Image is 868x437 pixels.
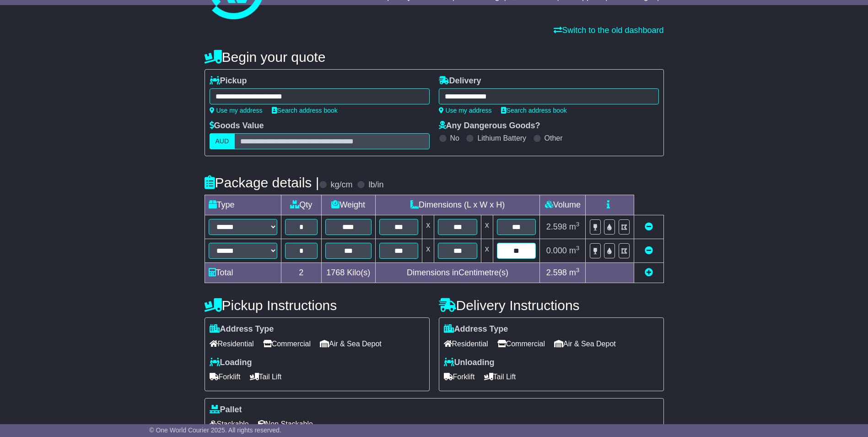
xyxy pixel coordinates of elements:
td: x [481,239,493,263]
label: Pallet [210,405,242,415]
h4: Begin your quote [205,49,664,65]
span: 2.598 [546,222,567,231]
td: Volume [540,195,586,215]
span: m [569,246,580,255]
span: Non Stackable [258,417,313,431]
td: x [422,215,434,239]
span: Stackable [210,417,249,431]
a: Remove this item [645,222,653,231]
label: Delivery [439,76,481,86]
td: x [422,239,434,263]
label: Loading [210,358,252,368]
span: 0.000 [546,246,567,255]
span: Residential [444,337,488,351]
td: x [481,215,493,239]
span: 1768 [326,268,345,277]
label: Any Dangerous Goods? [439,121,540,131]
span: Residential [210,337,254,351]
span: m [569,268,580,277]
a: Add new item [645,268,653,277]
h4: Delivery Instructions [439,298,664,313]
span: Commercial [263,337,311,351]
td: Dimensions in Centimetre(s) [375,263,540,283]
label: Other [545,134,563,142]
label: No [450,134,459,142]
h4: Pickup Instructions [205,298,430,313]
a: Search address book [501,107,567,114]
a: Use my address [439,107,492,114]
td: 2 [281,263,321,283]
td: Type [205,195,281,215]
a: Switch to the old dashboard [554,26,663,35]
label: Goods Value [210,121,264,131]
td: Weight [321,195,375,215]
label: Address Type [444,324,508,334]
td: Total [205,263,281,283]
sup: 3 [576,245,580,251]
label: Lithium Battery [477,134,526,142]
span: © One World Courier 2025. All rights reserved. [149,426,281,434]
span: Forklift [210,370,241,384]
sup: 3 [576,267,580,273]
label: lb/in [368,180,383,190]
label: AUD [210,133,235,149]
span: Tail Lift [484,370,516,384]
td: Dimensions (L x W x H) [375,195,540,215]
span: Air & Sea Depot [320,337,382,351]
span: Commercial [497,337,545,351]
label: Pickup [210,76,247,86]
label: Unloading [444,358,495,368]
span: Forklift [444,370,475,384]
sup: 3 [576,221,580,228]
span: 2.598 [546,268,567,277]
span: Air & Sea Depot [554,337,616,351]
span: m [569,222,580,231]
td: Kilo(s) [321,263,375,283]
a: Search address book [272,107,338,114]
h4: Package details | [205,175,319,190]
span: Tail Lift [250,370,282,384]
label: Address Type [210,324,274,334]
label: kg/cm [330,180,352,190]
td: Qty [281,195,321,215]
a: Remove this item [645,246,653,255]
a: Use my address [210,107,263,114]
